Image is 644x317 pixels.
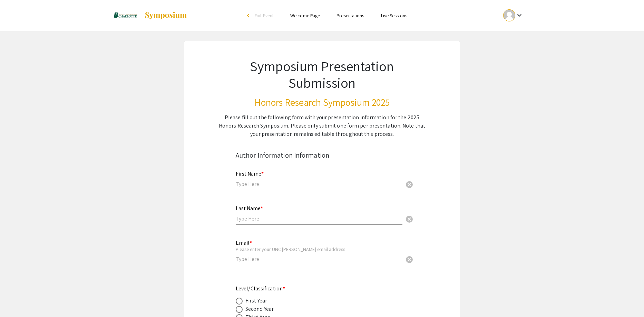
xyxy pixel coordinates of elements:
a: Presentations [336,12,364,19]
mat-label: Level/Classification [236,285,285,292]
div: arrow_back_ios [247,13,251,18]
div: Please enter your UNC [PERSON_NAME] email address [236,246,402,252]
input: Type Here [236,255,402,263]
mat-label: First Name [236,170,264,177]
button: Clear [402,177,416,191]
iframe: Chat [5,286,29,312]
div: Author Information Information [236,150,408,160]
a: Live Sessions [381,12,407,19]
img: Symposium by ForagerOne [144,11,187,20]
h3: Honors Research Symposium 2025 [218,96,426,108]
button: Clear [402,252,416,266]
input: Type Here [236,215,402,222]
img: Honors Research Symposium 2025 [113,7,137,24]
span: cancel [405,215,413,223]
a: Honors Research Symposium 2025 [113,7,187,24]
span: Exit Event [255,12,274,19]
span: cancel [405,180,413,189]
button: Clear [402,212,416,225]
button: Expand account dropdown [496,8,531,23]
h1: Symposium Presentation Submission [218,58,426,91]
input: Type Here [236,180,402,188]
mat-icon: Expand account dropdown [515,11,524,19]
a: Welcome Page [290,12,320,19]
div: Second Year [245,305,274,313]
mat-label: Email [236,239,252,246]
div: First Year [245,297,267,305]
div: Please fill out the following form with your presentation information for the 2025 Honors Researc... [218,113,426,138]
mat-label: Last Name [236,205,263,212]
span: cancel [405,255,413,264]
